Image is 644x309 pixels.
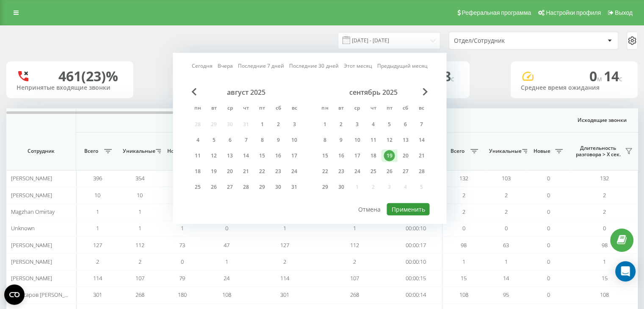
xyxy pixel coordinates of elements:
[351,102,363,115] abbr: среда
[273,150,284,161] div: 16
[289,166,300,177] div: 24
[286,118,302,131] div: вс 3 авг. 2025 г.
[222,181,238,193] div: ср 27 авг. 2025 г.
[350,241,359,249] span: 112
[423,88,428,96] span: Next Month
[368,150,379,161] div: 18
[11,191,52,199] span: [PERSON_NAME]
[208,166,219,177] div: 19
[317,181,333,193] div: пн 29 сент. 2025 г.
[505,191,508,199] span: 2
[224,102,236,115] abbr: среда
[451,74,454,83] span: c
[547,174,550,182] span: 0
[135,291,144,298] span: 268
[94,191,100,199] span: 10
[384,135,395,146] div: 12
[224,135,235,146] div: 6
[368,119,379,130] div: 4
[192,135,203,146] div: 4
[135,241,144,249] span: 112
[531,148,553,154] span: Новые
[462,191,465,199] span: 2
[334,102,347,115] abbr: вторник
[351,150,362,161] div: 17
[222,291,231,298] span: 108
[218,62,233,70] a: Вчера
[317,88,429,97] div: сентябрь 2025
[254,118,270,131] div: пт 1 авг. 2025 г.
[257,135,268,146] div: 8
[349,149,365,162] div: ср 17 сент. 2025 г.
[191,88,196,96] span: Previous Month
[368,166,379,177] div: 25
[254,165,270,178] div: пт 22 авг. 2025 г.
[413,118,429,131] div: вс 7 сент. 2025 г.
[333,149,349,162] div: вт 16 сент. 2025 г.
[11,241,52,249] span: [PERSON_NAME]
[240,182,252,193] div: 28
[365,134,381,146] div: чт 11 сент. 2025 г.
[351,166,362,177] div: 24
[280,241,289,249] span: 127
[225,258,228,265] span: 1
[135,274,144,282] span: 107
[222,134,238,146] div: ср 6 авг. 2025 г.
[353,224,356,232] span: 1
[602,241,608,249] span: 98
[597,74,604,83] span: м
[138,258,141,265] span: 2
[547,241,550,249] span: 0
[603,208,606,215] span: 2
[208,135,219,146] div: 5
[318,102,331,115] abbr: понедельник
[96,258,99,265] span: 2
[238,62,284,70] a: Последние 7 дней
[390,254,442,270] td: 00:00:10
[603,224,606,232] span: 0
[206,149,222,162] div: вт 12 авг. 2025 г.
[179,274,185,282] span: 79
[240,166,252,177] div: 21
[383,102,395,115] abbr: пятница
[208,150,219,161] div: 12
[224,241,229,249] span: 47
[222,149,238,162] div: ср 13 авг. 2025 г.
[353,258,356,265] span: 2
[270,134,286,146] div: сб 9 авг. 2025 г.
[11,258,52,265] span: [PERSON_NAME]
[619,74,622,83] span: c
[11,208,55,215] span: Magzhan Omirtay
[603,258,606,265] span: 1
[190,165,206,178] div: пн 18 авг. 2025 г.
[365,165,381,178] div: чт 25 сент. 2025 г.
[333,118,349,131] div: вт 2 сент. 2025 г.
[206,181,222,193] div: вт 26 авг. 2025 г.
[135,174,144,182] span: 354
[270,181,286,193] div: сб 30 авг. 2025 г.
[461,241,467,249] span: 98
[286,149,302,162] div: вс 17 авг. 2025 г.
[397,118,413,131] div: сб 6 сент. 2025 г.
[454,37,555,44] div: Отдел/Сотрудник
[98,117,420,124] span: Входящие звонки
[240,150,252,161] div: 14
[351,135,362,146] div: 10
[286,134,302,146] div: вс 10 авг. 2025 г.
[384,119,395,130] div: 5
[11,174,52,182] span: [PERSON_NAME]
[283,224,286,232] span: 1
[390,287,442,303] td: 00:00:14
[93,274,102,282] span: 114
[4,284,25,305] button: Open CMP widget
[547,291,550,298] span: 0
[190,134,206,146] div: пн 4 авг. 2025 г.
[350,291,359,298] span: 268
[207,102,220,115] abbr: вторник
[547,258,550,265] span: 0
[381,118,397,131] div: пт 5 сент. 2025 г.
[462,9,531,16] span: Реферальная программа
[368,135,379,146] div: 11
[335,119,346,130] div: 2
[80,148,102,154] span: Всего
